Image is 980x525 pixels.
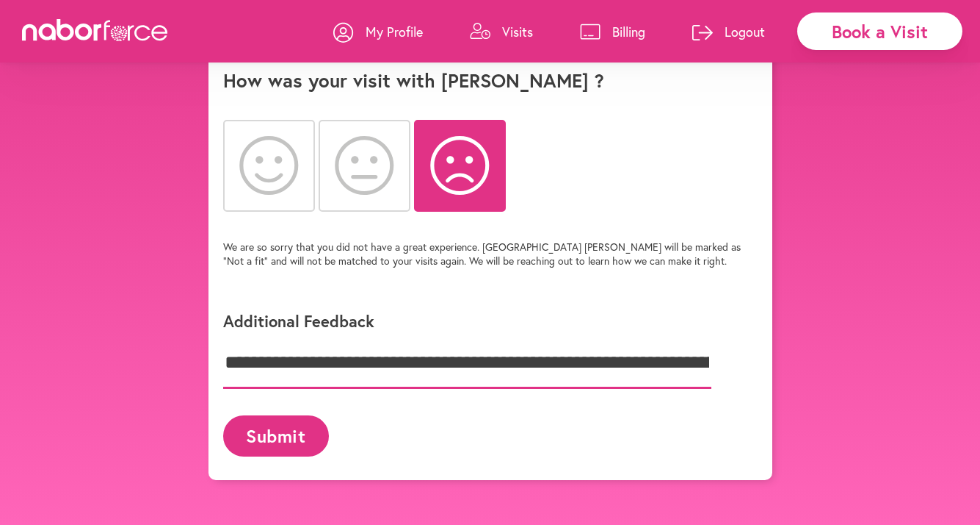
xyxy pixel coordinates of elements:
[725,23,765,40] p: Logout
[692,10,765,54] a: Logout
[580,10,645,54] a: Billing
[797,12,962,50] div: Book a Visit
[502,23,533,40] p: Visits
[333,10,423,54] a: My Profile
[223,310,737,332] p: Additional Feedback
[223,415,329,456] button: Submit
[470,10,533,54] a: Visits
[223,69,758,92] p: How was your visit with [PERSON_NAME] ?
[223,240,758,268] p: We are so sorry that you did not have a great experience. [GEOGRAPHIC_DATA] [PERSON_NAME] will be...
[612,23,645,40] p: Billing
[366,23,423,40] p: My Profile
